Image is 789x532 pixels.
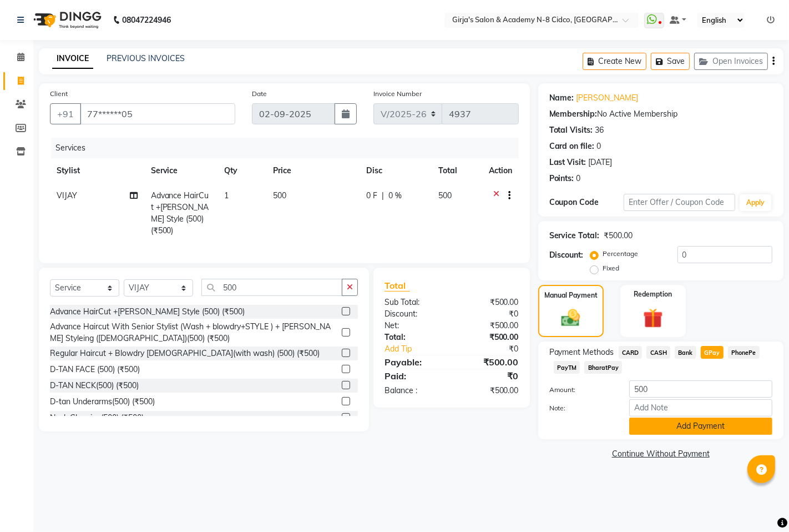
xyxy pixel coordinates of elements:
[629,418,772,435] button: Add Payment
[388,190,402,202] span: 0 %
[541,403,621,413] label: Note:
[218,158,266,183] th: Qty
[50,380,139,392] div: D-TAN NECK(500) (₹500)
[273,190,286,200] span: 500
[549,108,772,120] div: No Active Membership
[728,346,760,359] span: PhonePe
[549,347,614,358] span: Payment Methods
[50,158,144,183] th: Stylist
[376,343,464,355] a: Add Tip
[482,158,519,183] th: Action
[549,124,593,136] div: Total Visits:
[50,89,68,99] label: Client
[376,369,452,383] div: Paid:
[50,364,140,375] div: D-TAN FACE (500) (₹500)
[438,190,452,200] span: 500
[224,190,229,200] span: 1
[576,173,581,184] div: 0
[360,158,432,183] th: Disc
[629,380,772,398] input: Amount
[452,332,527,343] div: ₹500.00
[376,320,452,332] div: Net:
[452,385,527,397] div: ₹500.00
[549,249,584,261] div: Discount:
[376,355,452,369] div: Payable:
[549,173,574,184] div: Points:
[50,321,337,344] div: Advance Haircut With Senior Stylist (Wash + blowdry+STYLE ) + [PERSON_NAME] Styleing ([DEMOGRAPHI...
[50,306,245,318] div: Advance HairCut +[PERSON_NAME] Style (500) (₹500)
[637,306,670,331] img: _gift.svg
[549,157,586,168] div: Last Visit:
[583,53,646,70] button: Create New
[252,89,267,99] label: Date
[740,194,771,211] button: Apply
[452,308,527,320] div: ₹0
[28,4,104,36] img: logo
[151,190,209,235] span: Advance HairCut +[PERSON_NAME] Style (500) (₹500)
[376,308,452,320] div: Discount:
[629,399,772,416] input: Add Note
[376,332,452,343] div: Total:
[554,361,580,374] span: PayTM
[57,190,77,200] span: VIJAY
[376,385,452,397] div: Balance :
[540,448,781,460] a: Continue Without Payment
[452,369,527,383] div: ₹0
[452,355,527,369] div: ₹500.00
[52,49,93,69] a: INVOICE
[50,348,320,359] div: Regular Haircut + Blowdry [DEMOGRAPHIC_DATA](with wash) (500) (₹500)
[107,53,185,63] a: PREVIOUS INVOICES
[144,158,218,183] th: Service
[597,140,601,152] div: 0
[624,194,735,211] input: Enter Offer / Coupon Code
[576,92,639,104] a: [PERSON_NAME]
[51,138,527,158] div: Services
[701,346,724,359] span: GPay
[549,92,574,104] div: Name:
[555,307,586,329] img: _cash.svg
[385,280,410,292] span: Total
[634,289,672,299] label: Redemption
[603,263,620,273] label: Fixed
[694,53,768,70] button: Open Invoices
[541,385,621,395] label: Amount:
[266,158,360,183] th: Price
[382,190,384,202] span: |
[651,53,690,70] button: Save
[549,230,600,242] div: Service Total:
[366,190,377,202] span: 0 F
[452,320,527,332] div: ₹500.00
[50,412,144,424] div: Neck Cleaning(500) (₹500)
[589,157,613,168] div: [DATE]
[603,249,639,259] label: Percentage
[604,230,633,242] div: ₹500.00
[544,290,598,300] label: Manual Payment
[584,361,622,374] span: BharatPay
[373,89,422,99] label: Invoice Number
[549,108,598,120] div: Membership:
[50,396,155,408] div: D-tan Underarms(500) (₹500)
[675,346,696,359] span: Bank
[201,279,342,296] input: Search or Scan
[452,297,527,308] div: ₹500.00
[619,346,643,359] span: CARD
[432,158,482,183] th: Total
[549,197,624,208] div: Coupon Code
[464,343,527,355] div: ₹0
[549,140,595,152] div: Card on file:
[80,103,235,124] input: Search by Name/Mobile/Email/Code
[646,346,670,359] span: CASH
[595,124,604,136] div: 36
[376,297,452,308] div: Sub Total:
[122,4,171,36] b: 08047224946
[50,103,81,124] button: +91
